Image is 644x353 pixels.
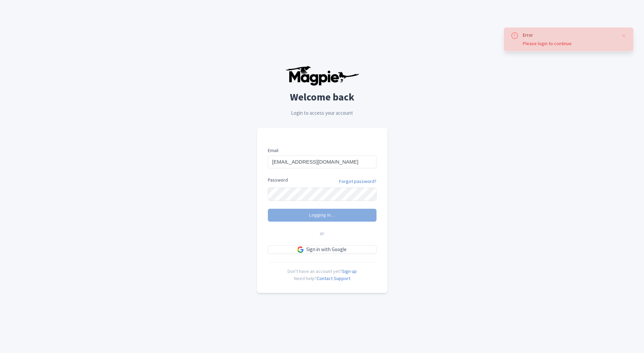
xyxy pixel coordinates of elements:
[268,155,376,168] input: you@example.com
[284,66,360,86] img: logo-ab69f6fb50320c5b225c76a69d11143b.png
[268,262,376,282] div: Don't have an account yet? Need help?
[621,32,627,40] button: Close
[523,32,616,39] div: Error
[523,40,616,47] div: Please login to continue
[342,268,357,274] a: Sign up
[339,178,376,185] a: Forgot password?
[317,275,350,281] a: Contact Support
[268,176,288,184] label: Password
[268,209,376,222] input: Logging in...
[320,230,324,238] span: or
[257,91,387,103] h2: Welcome back
[268,245,376,254] a: Sign in with Google
[297,246,303,253] img: google.svg
[257,109,387,117] p: Login to access your account
[268,147,376,154] label: Email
